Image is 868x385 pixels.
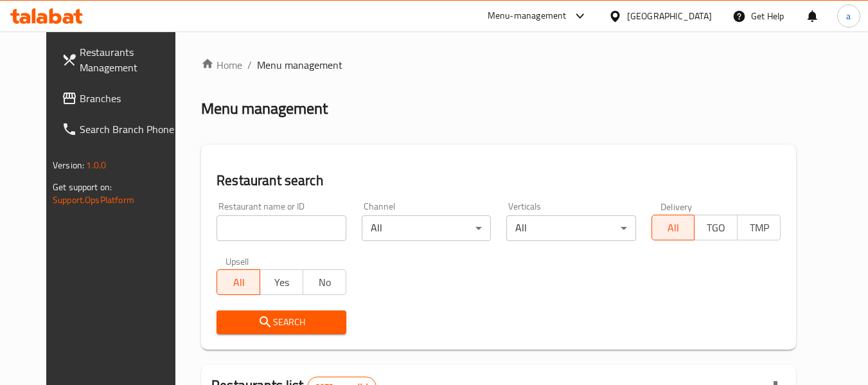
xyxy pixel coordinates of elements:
h2: Restaurant search [217,171,781,190]
a: Search Branch Phone [51,114,191,145]
button: Yes [260,269,303,295]
span: Yes [265,273,298,292]
span: Version: [53,157,84,174]
span: Search Branch Phone [80,121,181,137]
button: All [651,215,695,240]
span: TMP [743,219,775,237]
label: Upsell [226,256,249,265]
span: TGO [700,219,732,237]
div: [GEOGRAPHIC_DATA] [627,9,712,23]
span: Menu management [257,57,342,73]
span: 1.0.0 [86,157,106,174]
span: Get support on: [53,179,112,195]
button: No [303,269,346,295]
a: Support.OpsPlatform [53,192,134,208]
div: All [362,215,491,241]
button: TGO [694,215,738,240]
a: Home [201,57,242,73]
button: Search [217,310,346,334]
h2: Menu management [201,98,328,119]
button: TMP [737,215,781,240]
a: Branches [51,83,191,114]
span: Search [227,314,335,330]
span: Restaurants Management [80,44,181,75]
span: Branches [80,91,181,106]
button: All [217,269,260,295]
div: All [506,215,635,241]
span: All [657,219,690,237]
span: a [846,9,851,23]
label: Delivery [660,202,693,211]
span: All [222,273,255,292]
span: No [308,273,341,292]
a: Restaurants Management [51,37,191,83]
nav: breadcrumb [201,57,796,73]
div: Menu-management [488,8,567,24]
input: Search for restaurant name or ID.. [217,215,346,241]
li: / [247,57,252,73]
